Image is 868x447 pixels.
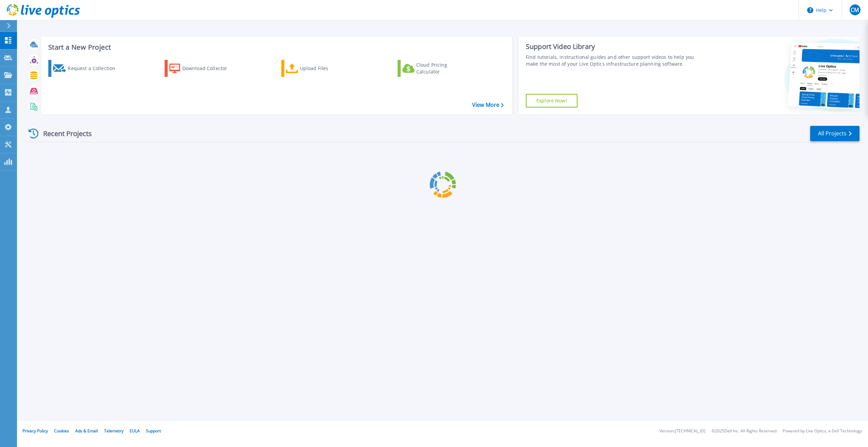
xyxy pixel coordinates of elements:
div: Upload Files [300,62,354,75]
a: Ads & Email [75,428,98,434]
a: Explore Now! [526,94,578,107]
div: Download Collector [182,62,237,75]
li: Powered by Live Optics, a Dell Technology [783,429,862,433]
a: Upload Files [281,60,357,77]
div: Request a Collection [68,62,122,75]
span: CM [851,7,859,13]
a: All Projects [810,126,859,141]
a: Telemetry [104,428,123,434]
div: Cloud Pricing Calculator [416,62,471,75]
a: Privacy Policy [22,428,48,434]
a: Download Collector [165,60,240,77]
a: Request a Collection [48,60,124,77]
li: Version: [TECHNICAL_ID] [660,429,705,433]
a: Support [146,428,161,434]
div: Find tutorials, instructional guides and other support videos to help you make the most of your L... [526,54,702,67]
a: Cookies [54,428,69,434]
a: EULA [130,428,140,434]
div: Support Video Library [526,42,702,51]
a: Cloud Pricing Calculator [398,60,473,77]
li: © 2025 Dell Inc. All Rights Reserved [712,429,777,433]
div: Recent Projects [26,125,101,142]
a: View More [472,102,504,108]
h3: Start a New Project [48,44,503,51]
